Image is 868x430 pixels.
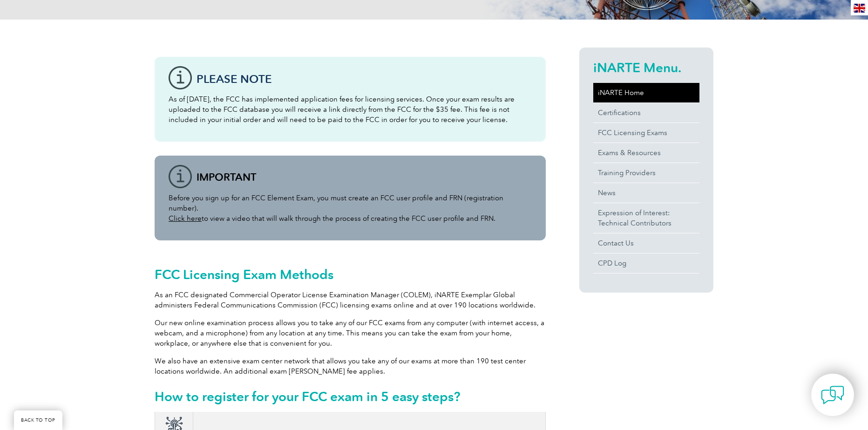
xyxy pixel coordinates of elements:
[155,318,546,348] p: Our new online examination process allows you to take any of our FCC exams from any computer (wit...
[593,233,699,253] a: Contact Us
[593,183,699,203] a: News
[14,410,62,430] a: BACK TO TOP
[155,389,546,404] h2: How to register for your FCC exam in 5 easy steps?
[593,143,699,163] a: Exams & Resources
[821,383,844,407] img: contact-chat.png
[197,73,532,85] h3: Please note
[169,94,532,125] p: As of [DATE], the FCC has implemented application fees for licensing services. Once your exam res...
[593,163,699,183] a: Training Providers
[169,193,532,224] p: Before you sign up for an FCC Element Exam, you must create an FCC user profile and FRN (registra...
[169,214,202,223] a: Click here
[593,83,699,102] a: iNARTE Home
[155,356,546,376] p: We also have an extensive exam center network that allows you take any of our exams at more than ...
[593,123,699,143] a: FCC Licensing Exams
[593,253,699,273] a: CPD Log
[593,60,699,75] h2: iNARTE Menu.
[155,290,546,310] p: As an FCC designated Commercial Operator License Examination Manager (COLEM), iNARTE Exemplar Glo...
[155,267,546,282] h2: FCC Licensing Exam Methods
[593,203,699,233] a: Expression of Interest:Technical Contributors
[593,103,699,123] a: Certifications
[854,4,865,13] img: en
